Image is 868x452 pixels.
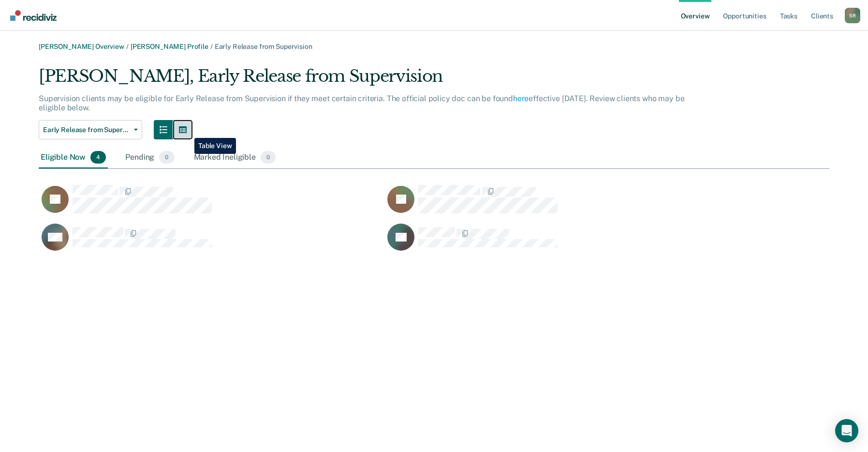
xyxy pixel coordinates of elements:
[845,8,860,23] button: Profile dropdown button
[39,43,124,50] a: [PERSON_NAME] Overview
[261,151,276,164] span: 0
[192,147,278,168] div: Marked Ineligible0
[39,66,690,94] div: [PERSON_NAME], Early Release from Supervision
[10,10,57,21] img: Recidiviz
[123,147,176,168] div: Pending0
[39,120,142,139] button: Early Release from Supervision
[39,147,108,168] div: Eligible Now4
[159,151,174,164] span: 0
[39,223,384,262] div: CaseloadOpportunityCell-04101651
[124,43,131,50] span: /
[90,151,106,164] span: 4
[39,184,384,223] div: CaseloadOpportunityCell-02168787
[39,94,684,112] p: Supervision clients may be eligible for Early Release from Supervision if they meet certain crite...
[513,94,529,103] a: here
[208,43,215,50] span: /
[384,223,730,262] div: CaseloadOpportunityCell-05059161
[845,8,860,23] div: S R
[131,43,208,50] a: [PERSON_NAME] Profile
[215,43,312,50] span: Early Release from Supervision
[43,126,130,134] span: Early Release from Supervision
[384,184,730,223] div: CaseloadOpportunityCell-02906951
[835,419,858,442] div: Open Intercom Messenger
